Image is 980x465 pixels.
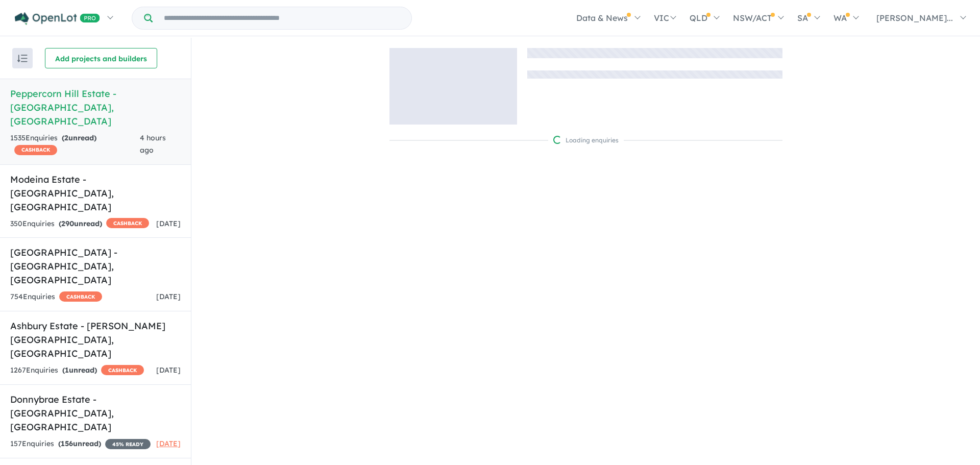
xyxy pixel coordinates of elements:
[15,12,100,25] img: Openlot PRO Logo White
[61,219,74,228] span: 290
[553,135,619,145] div: Loading enquiries
[10,438,151,450] div: 157 Enquir ies
[10,173,181,214] h5: Modeina Estate - [GEOGRAPHIC_DATA] , [GEOGRAPHIC_DATA]
[101,365,144,375] span: CASHBACK
[45,48,157,68] button: Add projects and builders
[10,364,144,377] div: 1267 Enquir ies
[62,365,97,375] strong: ( unread)
[10,132,140,157] div: 1535 Enquir ies
[64,133,68,142] span: 2
[59,219,102,228] strong: ( unread)
[155,7,409,29] input: Try estate name, suburb, builder or developer
[17,55,28,62] img: sort.svg
[156,439,181,448] span: [DATE]
[10,218,149,230] div: 350 Enquir ies
[65,365,69,375] span: 1
[10,246,181,287] h5: [GEOGRAPHIC_DATA] - [GEOGRAPHIC_DATA] , [GEOGRAPHIC_DATA]
[10,87,181,128] h5: Peppercorn Hill Estate - [GEOGRAPHIC_DATA] , [GEOGRAPHIC_DATA]
[62,133,96,142] strong: ( unread)
[140,133,166,155] span: 4 hours ago
[10,319,181,360] h5: Ashbury Estate - [PERSON_NAME][GEOGRAPHIC_DATA] , [GEOGRAPHIC_DATA]
[10,393,181,434] h5: Donnybrae Estate - [GEOGRAPHIC_DATA] , [GEOGRAPHIC_DATA]
[59,291,102,302] span: CASHBACK
[58,439,101,448] strong: ( unread)
[10,291,102,303] div: 754 Enquir ies
[876,13,953,23] span: [PERSON_NAME]...
[105,439,151,449] span: 45 % READY
[106,218,149,228] span: CASHBACK
[156,219,181,228] span: [DATE]
[14,145,57,155] span: CASHBACK
[61,439,73,448] span: 156
[156,292,181,301] span: [DATE]
[156,365,181,375] span: [DATE]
